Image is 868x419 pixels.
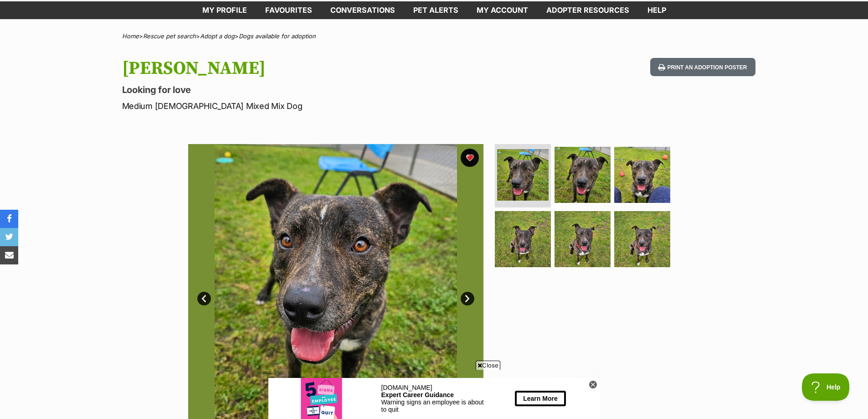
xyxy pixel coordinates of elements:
[99,33,769,40] div: > > >
[802,373,850,401] iframe: Help Scout Beacon - Open
[268,373,600,414] iframe: Advertisement
[122,58,508,79] h1: [PERSON_NAME]
[247,13,297,28] button: Learn More
[650,58,755,77] button: Print an adoption poster
[200,32,235,40] a: Adopt a dog
[404,1,467,19] a: Pet alerts
[467,1,537,19] a: My account
[555,147,611,203] img: Photo of Arlo
[614,147,670,203] img: Photo of Arlo
[461,292,474,305] a: Next
[497,149,549,201] img: Photo of Arlo
[143,32,196,40] a: Rescue pet search
[122,32,139,40] a: Home
[113,21,219,35] div: Warning signs an employee is about to quit
[638,1,675,19] a: Help
[476,361,500,370] span: Close
[122,100,508,112] p: Medium [DEMOGRAPHIC_DATA] Mixed Mix Dog
[256,1,321,19] a: Favourites
[239,32,316,40] a: Dogs available for adoption
[113,13,219,21] div: Expert Career Guidance
[193,1,256,19] a: My profile
[197,292,211,305] a: Prev
[321,1,404,19] a: conversations
[495,211,551,267] img: Photo of Arlo
[113,6,219,13] div: [DOMAIN_NAME]
[537,1,638,19] a: Adopter resources
[555,211,611,267] img: Photo of Arlo
[461,149,479,167] button: favourite
[614,211,670,267] img: Photo of Arlo
[122,83,508,96] p: Looking for love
